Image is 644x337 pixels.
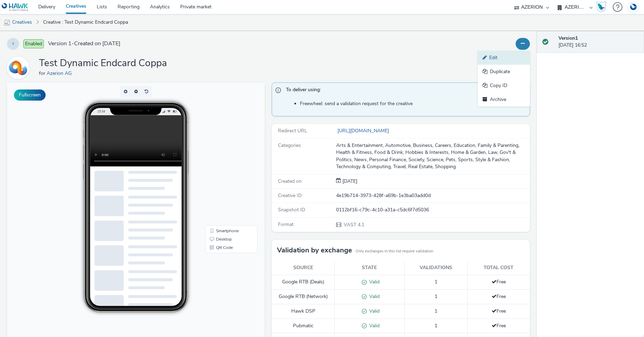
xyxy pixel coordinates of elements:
span: Creative ID [278,192,302,199]
span: Free [492,293,506,300]
span: 1 [435,279,437,285]
li: Desktop [200,152,249,161]
span: Valid [367,308,380,314]
a: Creative : Test Dynamic Endcard Coppa [40,14,132,31]
span: 1 [435,293,437,300]
img: mobile [3,19,10,26]
th: State [334,261,404,275]
span: 1 [435,322,437,329]
span: QR Code [209,163,226,167]
button: Fullscreen [14,89,46,101]
div: Arts & Entertainment, Automotive, Business, Careers, Education, Family & Parenting, Health & Fitn... [336,142,529,171]
li: QR Code [200,161,249,169]
strong: Version 1 [558,35,578,41]
span: Created on [278,178,302,185]
small: Only exchanges in this list require validation [356,249,433,254]
h3: Validation by exchange [277,245,352,256]
span: Free [492,308,506,314]
h1: Test Dynamic Endcard Coppa [39,57,167,70]
td: Hawk DSP [272,304,334,319]
span: Snapshot ID [278,206,305,213]
div: 0112bf16-c79c-4c10-a31a-c5dc6f7d5036 [336,206,529,213]
th: Validations [404,261,467,275]
span: Free [492,279,506,285]
span: Redirect URL [278,127,307,134]
span: Valid [367,279,380,285]
img: undefined Logo [2,3,29,11]
li: Smartphone [200,144,249,152]
span: Free [492,322,506,329]
span: Valid [367,293,380,300]
span: for [39,70,47,77]
span: [DATE] [341,178,357,185]
img: Azerion AG [8,58,28,78]
img: Account DE [628,1,638,13]
span: Desktop [209,155,225,159]
a: Archive [478,93,530,107]
a: Azerion AG [7,64,32,71]
td: Pubmatic [272,319,334,333]
span: Valid [367,322,380,329]
td: Google RTB (Network) [272,290,334,304]
a: [URL][DOMAIN_NAME] [336,127,392,134]
a: Copy ID [478,79,530,93]
th: Source [272,261,334,275]
a: Edit [478,51,530,65]
a: Hawk Academy [596,1,609,13]
div: Creation 22 July 2025, 16:52 [341,178,357,185]
span: Enabled [23,39,44,48]
td: Google RTB (Deals) [272,275,334,290]
div: 4e19b714-3973-428f-a69b-1e3ba03add0d [336,192,529,199]
span: Categories [278,142,301,149]
span: 1 [435,308,437,314]
span: Smartphone [209,146,232,150]
div: [DATE] 16:52 [558,35,638,49]
a: Duplicate [478,65,530,79]
span: VAST 4.1 [343,221,364,228]
span: Format [278,221,294,228]
th: Total cost [468,261,530,275]
span: 15:34 [90,27,98,31]
span: To deliver using: [286,86,522,95]
li: Freewheel: send a validation request for the creative [300,100,526,107]
span: Version 1 - Created on [DATE] [48,40,120,48]
a: Azerion AG [47,70,74,77]
img: Hawk Academy [596,1,606,13]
